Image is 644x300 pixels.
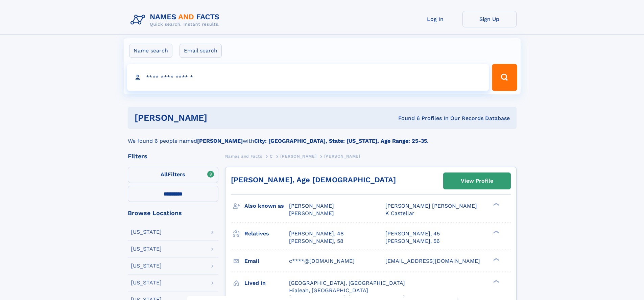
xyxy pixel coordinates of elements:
[129,44,172,58] label: Name search
[385,203,477,209] span: [PERSON_NAME] [PERSON_NAME]
[492,257,500,261] div: ❯
[161,171,168,178] span: All
[244,228,289,239] h3: Relatives
[244,277,289,289] h3: Lived in
[280,154,316,159] span: [PERSON_NAME]
[492,279,500,283] div: ❯
[180,44,222,58] label: Email search
[128,167,218,183] label: Filters
[244,255,289,267] h3: Email
[289,287,368,294] span: Hialeah, [GEOGRAPHIC_DATA]
[131,263,162,269] div: [US_STATE]
[225,152,262,160] a: Names and Facts
[280,152,316,160] a: [PERSON_NAME]
[128,153,218,159] div: Filters
[131,246,162,252] div: [US_STATE]
[492,64,517,91] button: Search Button
[131,229,162,235] div: [US_STATE]
[197,138,243,144] b: [PERSON_NAME]
[127,64,489,91] input: search input
[492,202,500,207] div: ❯
[270,152,273,160] a: C
[128,129,517,145] div: We found 6 people named with .
[135,114,303,122] h1: [PERSON_NAME]
[444,173,510,189] a: View Profile
[408,11,462,27] a: Log In
[461,173,493,189] div: View Profile
[289,237,343,245] a: [PERSON_NAME], 58
[231,176,396,184] a: [PERSON_NAME], Age [DEMOGRAPHIC_DATA]
[131,280,162,285] div: [US_STATE]
[289,280,405,286] span: [GEOGRAPHIC_DATA], [GEOGRAPHIC_DATA]
[303,115,510,122] div: Found 6 Profiles In Our Records Database
[462,11,517,27] a: Sign Up
[385,230,440,237] a: [PERSON_NAME], 45
[385,258,480,264] span: [EMAIL_ADDRESS][DOMAIN_NAME]
[244,200,289,212] h3: Also known as
[324,154,360,159] span: [PERSON_NAME]
[128,210,218,216] div: Browse Locations
[270,154,273,159] span: C
[385,237,440,245] a: [PERSON_NAME], 56
[289,203,334,209] span: [PERSON_NAME]
[289,210,334,216] span: [PERSON_NAME]
[254,138,427,144] b: City: [GEOGRAPHIC_DATA], State: [US_STATE], Age Range: 25-35
[385,210,414,216] span: K Castellar
[492,230,500,234] div: ❯
[128,11,225,29] img: Logo Names and Facts
[289,230,344,237] a: [PERSON_NAME], 48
